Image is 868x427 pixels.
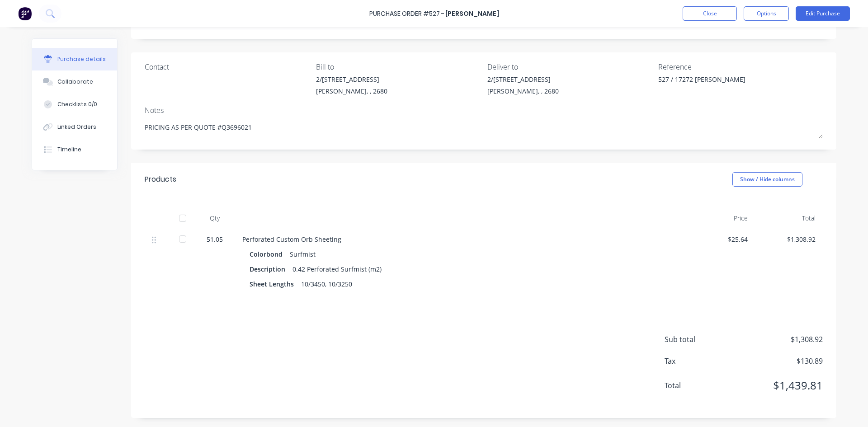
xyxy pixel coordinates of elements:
div: $25.64 [694,235,748,244]
div: Notes [145,105,823,116]
div: Total [755,209,823,227]
span: Sub total [665,334,732,345]
span: Tax [665,356,732,366]
div: Qty [194,209,235,227]
div: Contact [145,61,309,72]
div: [PERSON_NAME], , 2680 [487,86,559,96]
div: Description [250,263,292,276]
button: Edit Purchase [796,6,850,21]
div: 2/[STREET_ADDRESS] [487,75,559,84]
div: 2/[STREET_ADDRESS] [316,75,387,84]
div: [PERSON_NAME], , 2680 [316,86,387,96]
button: Purchase details [32,48,117,70]
span: Total [665,380,732,391]
div: [PERSON_NAME] [445,9,499,19]
div: Bill to [316,61,481,72]
div: Reference [658,61,823,72]
div: Surfmist [290,248,316,261]
button: Show / Hide columns [732,172,802,187]
img: Factory [18,7,32,20]
div: Collaborate [57,78,93,86]
div: Deliver to [487,61,652,72]
button: Close [683,6,737,21]
div: $1,308.92 [762,235,816,244]
div: 0.42 Perforated Surfmist (m2) [292,263,382,276]
button: Options [744,6,789,21]
div: Products [145,174,176,185]
div: Perforated Custom Orb Sheeting [242,235,680,244]
button: Timeline [32,138,117,161]
div: Linked Orders [57,123,96,131]
span: $1,439.81 [732,377,823,394]
button: Checklists 0/0 [32,93,117,116]
div: Purchase Order #527 - [369,9,444,19]
div: 51.05 [202,235,228,244]
textarea: PRICING AS PER QUOTE #Q3696021 [145,118,823,138]
div: 10/3450, 10/3250 [301,277,352,291]
textarea: 527 / 17272 [PERSON_NAME] [658,75,771,95]
div: Colorbond [250,248,286,261]
button: Linked Orders [32,116,117,138]
span: $1,308.92 [732,334,823,345]
div: Timeline [57,145,81,154]
div: Sheet Lengths [250,277,301,291]
div: Purchase details [57,55,106,63]
div: Price [687,209,755,227]
div: Checklists 0/0 [57,100,97,108]
button: Collaborate [32,70,117,93]
span: $130.89 [732,356,823,366]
